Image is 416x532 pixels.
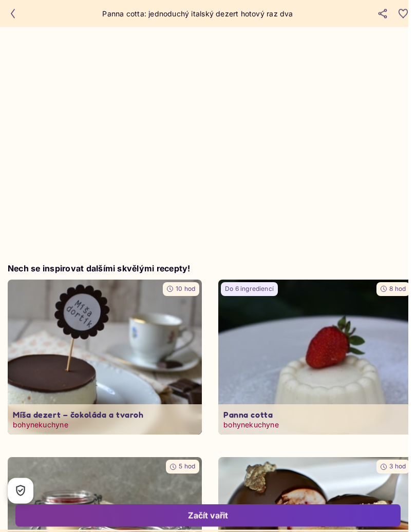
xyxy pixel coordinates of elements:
button: Začít vařit [15,504,401,527]
p: bohynekuchyne [13,420,197,430]
a: undefined10 hodMíša dezert – čokoláda a tvarohbohynekuchyne [8,280,202,435]
p: Míša dezert – čokoláda a tvaroh [13,410,197,420]
p: Do 6 ingrediencí [225,285,274,294]
span: 5 hod [179,463,195,470]
span: 10 hod [176,285,195,293]
span: 8 hod [389,285,406,293]
img: undefined [3,276,207,439]
p: Panna cotta [223,410,407,420]
h2: Nech se inspirovat dalšími skvělými recepty! [8,263,412,275]
p: bohynekuchyne [223,420,407,430]
div: Začít vařit [27,510,389,521]
a: undefinedDo 6 ingrediencí8 hodPanna cottabohynekuchyne [218,280,412,435]
span: 3 hod [389,463,406,470]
